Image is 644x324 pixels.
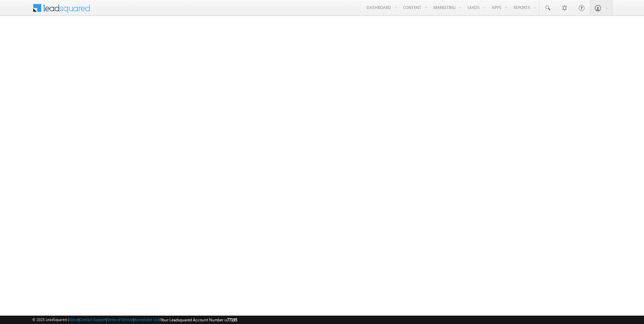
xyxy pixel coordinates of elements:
[69,317,78,322] a: About
[227,317,237,322] span: 77195
[161,317,237,322] span: Your Leadsquared Account Number is
[107,317,133,322] a: Terms of Service
[79,317,106,322] a: Contact Support
[32,317,237,323] span: © 2025 LeadSquared | | | | |
[134,317,160,322] a: Acceptable Use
